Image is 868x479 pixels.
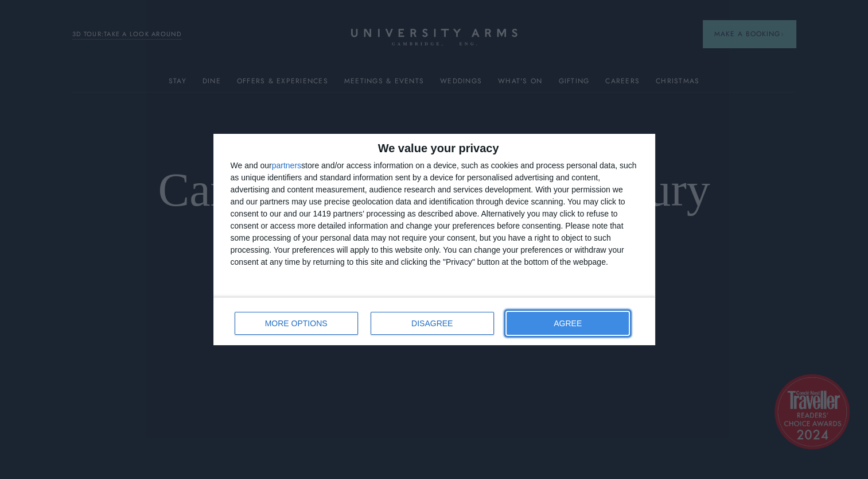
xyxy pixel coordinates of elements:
[265,319,328,327] span: MORE OPTIONS
[507,312,629,335] button: AGREE
[371,312,494,335] button: DISAGREE
[231,160,638,268] div: We and our store and/or access information on a device, such as cookies and process personal data...
[272,161,301,169] button: partners
[235,312,358,335] button: MORE OPTIONS
[554,319,582,327] span: AGREE
[411,319,453,327] span: DISAGREE
[213,134,655,345] div: qc-cmp2-ui
[231,142,638,154] h2: We value your privacy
